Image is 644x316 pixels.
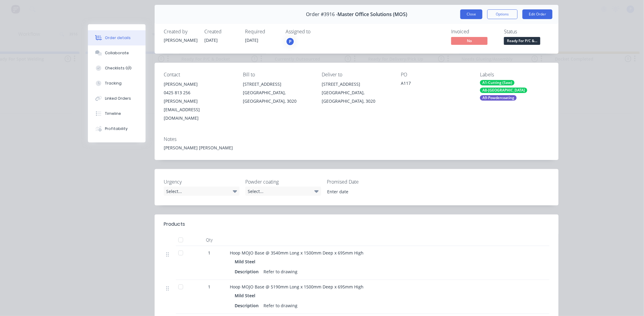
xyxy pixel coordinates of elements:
button: Collaborate [88,45,146,61]
button: Options [487,9,518,19]
label: Promised Date [327,178,403,185]
span: No [451,37,488,45]
div: Created by [164,29,197,35]
div: Qty [191,234,227,246]
div: Created [204,29,238,35]
span: [DATE] [245,37,258,43]
div: Linked Orders [105,96,131,101]
div: [PERSON_NAME][EMAIL_ADDRESS][DOMAIN_NAME] [164,97,233,122]
div: Select... [245,187,321,196]
div: Labels [480,72,549,78]
span: Ready For P/C &... [504,37,540,45]
div: [STREET_ADDRESS] [322,80,391,88]
div: Description [235,301,261,310]
span: Hoop MOJO Base @ 3540mm Long x 1500mm Deep x 695mm High [230,250,364,256]
div: Status [504,29,549,35]
div: Products [164,221,185,228]
div: Refer to drawing [261,267,300,276]
div: Description [235,267,261,276]
label: Powder coating [245,178,321,185]
div: Assigned to [286,29,346,35]
span: Master Office Solutions (MOS) [337,12,407,17]
div: Checklists 0/0 [105,65,132,71]
div: [STREET_ADDRESS] [243,80,312,88]
div: Order details [105,35,131,41]
button: P [286,37,295,46]
div: A117 [401,80,470,88]
input: Enter date [323,187,398,196]
div: Profitability [105,126,128,131]
div: Collaborate [105,50,129,56]
div: A9-Powdercoating [480,95,517,101]
div: Contact [164,72,233,78]
div: PO [401,72,470,78]
button: Close [460,9,482,19]
div: [GEOGRAPHIC_DATA], [GEOGRAPHIC_DATA], 3020 [322,88,391,105]
div: Deliver to [322,72,391,78]
button: Timeline [88,106,146,121]
div: [STREET_ADDRESS][GEOGRAPHIC_DATA], [GEOGRAPHIC_DATA], 3020 [322,80,391,105]
div: Invoiced [451,29,497,35]
button: Linked Orders [88,91,146,106]
button: Edit Order [522,9,552,19]
span: Hoop MOJO Base @ 5190mm Long x 1500mm Deep x 695mm High [230,284,364,290]
button: Order details [88,30,146,45]
div: Refer to drawing [261,301,300,310]
div: Tracking [105,81,122,86]
div: A8-[GEOGRAPHIC_DATA] [480,88,527,93]
div: Mild Steel [235,291,258,300]
div: 0425 813 256 [164,88,233,97]
div: [GEOGRAPHIC_DATA], [GEOGRAPHIC_DATA], 3020 [243,88,312,105]
button: Tracking [88,76,146,91]
span: Order #3916 - [306,12,337,17]
button: Ready For P/C &... [504,37,540,46]
span: 1 [208,284,210,290]
div: Timeline [105,111,121,116]
span: [DATE] [204,37,218,43]
div: Required [245,29,278,35]
div: Select... [164,187,240,196]
div: Mild Steel [235,257,258,266]
div: [PERSON_NAME]0425 813 256[PERSON_NAME][EMAIL_ADDRESS][DOMAIN_NAME] [164,80,233,122]
div: [PERSON_NAME] [PERSON_NAME] [164,145,549,151]
div: [STREET_ADDRESS][GEOGRAPHIC_DATA], [GEOGRAPHIC_DATA], 3020 [243,80,312,105]
div: [PERSON_NAME] [164,80,233,88]
button: Checklists 0/0 [88,61,146,76]
div: Bill to [243,72,312,78]
button: Profitability [88,121,146,136]
span: 1 [208,250,210,256]
label: Urgency [164,178,240,185]
div: Notes [164,136,549,142]
div: [PERSON_NAME] [164,37,197,43]
div: A1-Cutting (Saw) [480,80,515,85]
